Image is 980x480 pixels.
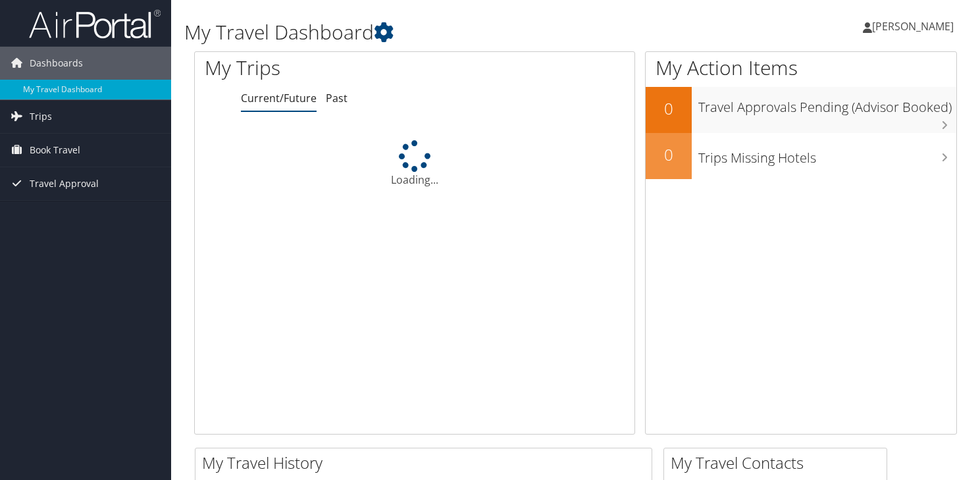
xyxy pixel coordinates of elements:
h1: My Trips [205,54,442,82]
a: Current/Future [241,91,317,105]
span: Travel Approval [30,167,99,200]
img: airportal-logo.png [29,9,161,40]
h1: My Travel Dashboard [184,18,706,46]
h3: Trips Missing Hotels [698,142,956,167]
span: [PERSON_NAME] [872,19,954,34]
h2: 0 [646,97,692,120]
h2: My Travel Contacts [671,452,887,474]
span: Dashboards [30,47,83,80]
div: Loading... [195,140,634,188]
h2: My Travel History [202,452,652,474]
span: Trips [30,100,52,133]
span: Book Travel [30,134,80,167]
h2: 0 [646,144,692,166]
h3: Travel Approvals Pending (Advisor Booked) [698,92,956,117]
a: 0Trips Missing Hotels [646,133,956,179]
a: 0Travel Approvals Pending (Advisor Booked) [646,87,956,133]
a: Past [326,91,348,105]
h1: My Action Items [646,54,956,82]
a: [PERSON_NAME] [863,7,967,46]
